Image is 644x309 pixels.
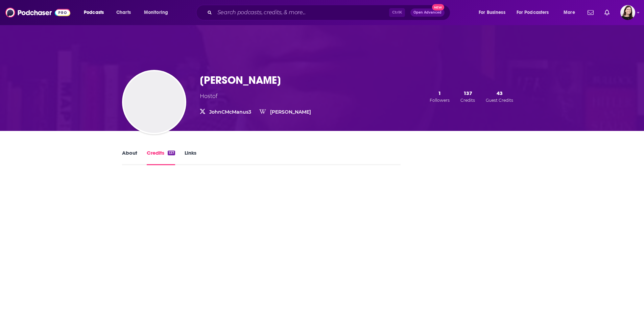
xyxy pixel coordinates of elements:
span: Logged in as lucynalen [620,5,635,20]
button: Show profile menu [620,5,635,20]
button: open menu [474,7,514,18]
button: open menu [79,7,113,18]
a: Show notifications dropdown [602,7,612,18]
span: of [212,93,217,99]
span: 43 [497,90,503,96]
span: For Business [479,8,505,17]
span: Charts [116,8,131,17]
button: open menu [512,7,559,18]
span: Monitoring [144,8,168,17]
a: [PERSON_NAME] [270,109,311,115]
button: 137Credits [458,90,477,103]
span: Open Advanced [413,11,442,14]
span: Host [200,93,212,99]
button: 1Followers [428,90,452,103]
a: Links [185,150,196,165]
span: Ctrl K [389,8,405,17]
div: Search podcasts, credits, & more... [202,5,457,20]
span: 137 [463,90,472,96]
a: Charts [112,7,135,18]
a: About [122,150,137,165]
input: Search podcasts, credits, & more... [215,7,389,18]
span: Credits [460,98,475,103]
img: Podchaser - Follow, Share and Rate Podcasts [5,6,70,19]
h3: [PERSON_NAME] [200,74,281,87]
img: User Profile [620,5,635,20]
span: New [432,4,444,11]
button: Open AdvancedNew [410,8,445,17]
span: Guest Credits [486,98,513,103]
button: open menu [139,7,177,18]
span: 1 [438,90,441,96]
span: Followers [430,98,450,103]
button: 43Guest Credits [484,90,515,103]
a: Show notifications dropdown [585,7,596,18]
span: Podcasts [84,8,104,17]
a: JohnCMcManus3 [209,109,251,115]
div: 137 [168,151,175,155]
span: More [564,8,575,17]
span: For Podcasters [517,8,549,17]
button: open menu [559,7,583,18]
a: Credits137 [147,150,175,165]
